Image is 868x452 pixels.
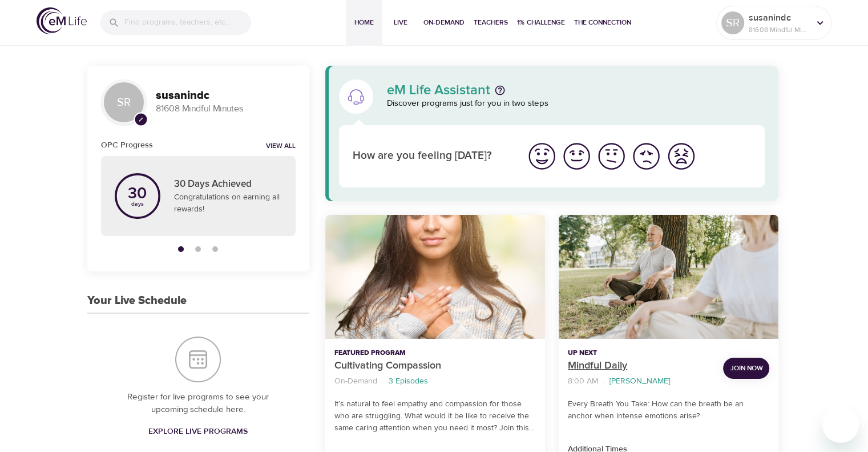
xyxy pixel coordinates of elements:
[665,141,697,172] img: worst
[382,374,384,389] li: ·
[353,148,511,165] p: How are you feeling [DATE]?
[474,17,508,29] span: Teachers
[594,139,629,174] button: I'm feeling ok
[524,139,559,174] button: I'm feeling great
[822,406,859,443] iframe: Button to launch messaging window
[334,375,377,387] p: On-Demand
[730,362,762,374] span: Join Now
[128,186,147,202] p: 30
[37,7,87,34] img: logo
[175,337,221,382] img: Your Live Schedule
[148,425,248,439] span: Explore Live Programs
[389,375,428,387] p: 3 Episodes
[423,17,465,29] span: On-Demand
[156,102,296,115] p: 81608 Mindful Minutes
[387,97,765,110] p: Discover programs just for you in two steps
[325,215,545,339] button: Cultivating Compassion
[144,421,252,442] a: Explore Live Programs
[596,141,627,172] img: ok
[574,17,631,29] span: The Connection
[334,374,536,389] nav: breadcrumb
[387,17,414,29] span: Live
[603,374,605,389] li: ·
[561,141,592,172] img: good
[559,139,594,174] button: I'm feeling good
[334,358,536,374] p: Cultivating Compassion
[156,89,296,102] h3: susanindc
[631,141,662,172] img: bad
[629,139,664,174] button: I'm feeling bad
[87,294,187,307] h3: Your Live Schedule
[568,398,769,422] p: Every Breath You Take: How can the breath be an anchor when intense emotions arise?
[568,358,714,374] p: Mindful Daily
[174,191,282,215] p: Congratulations on earning all rewards!
[174,177,282,192] p: 30 Days Achieved
[749,25,809,35] p: 81608 Mindful Minutes
[101,79,147,125] div: SR
[568,375,598,387] p: 8:00 AM
[517,17,565,29] span: 1% Challenge
[101,139,153,151] h6: OPC Progress
[387,83,490,97] p: eM Life Assistant
[347,87,365,106] img: eM Life Assistant
[334,398,536,434] p: It’s natural to feel empathy and compassion for those who are struggling. What would it be like t...
[110,391,286,417] p: Register for live programs to see your upcoming schedule here.
[128,202,147,206] p: days
[334,348,536,358] p: Featured Program
[526,141,558,172] img: great
[559,215,778,339] button: Mindful Daily
[568,374,714,389] nav: breadcrumb
[350,17,378,29] span: Home
[609,375,670,387] p: [PERSON_NAME]
[664,139,699,174] button: I'm feeling worst
[568,348,714,358] p: Up Next
[124,10,251,35] input: Find programs, teachers, etc...
[723,358,769,379] button: Join Now
[266,142,296,151] a: View all notifications
[721,11,744,34] div: SR
[749,11,809,25] p: susanindc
